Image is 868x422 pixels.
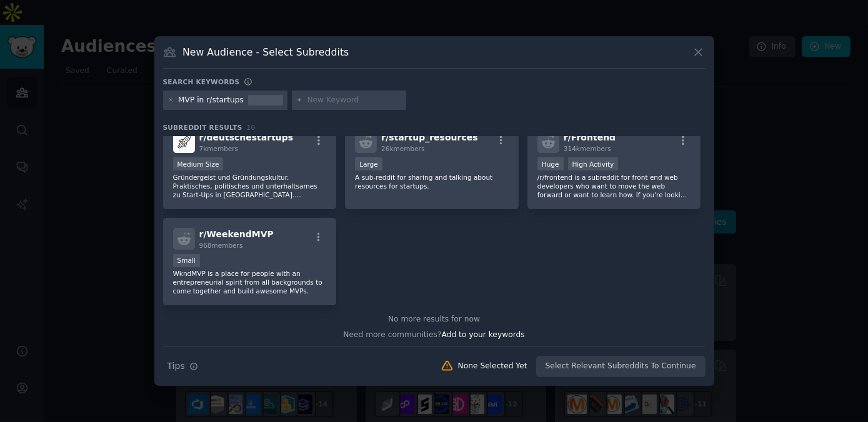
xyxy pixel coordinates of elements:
[199,145,239,152] span: 7k members
[163,77,240,86] h3: Search keywords
[163,123,242,132] span: Subreddit Results
[163,325,706,341] div: Need more communities?
[355,173,509,190] p: A sub-reddit for sharing and talking about resources for startups.
[568,157,619,170] div: High Activity
[458,361,527,372] div: None Selected Yet
[182,46,349,59] h3: New Audience - Select Subreddits
[199,229,274,239] span: r/ WeekendMVP
[163,314,706,325] div: No more results for now
[307,95,402,106] input: New Keyword
[173,173,327,199] p: Gründergeist und Gründungskultur. Praktisches, politisches und unterhaltsames zu Start-Ups in [GE...
[537,157,564,170] div: Huge
[381,145,424,152] span: 26k members
[173,269,327,295] p: WkndMVP is a place for people with an entrepreneurial spirit from all backgrounds to come togethe...
[564,145,611,152] span: 314k members
[173,131,195,153] img: deutschestartups
[173,254,200,267] div: Small
[199,242,243,249] span: 968 members
[163,355,202,377] button: Tips
[442,330,525,339] span: Add to your keywords
[355,157,382,170] div: Large
[537,173,691,199] p: /r/frontend is a subreddit for front end web developers who want to move the web forward or want ...
[199,132,294,142] span: r/ deutschestartups
[178,95,244,106] div: MVP in r/startups
[381,132,477,142] span: r/ startup_resources
[564,132,616,142] span: r/ Frontend
[167,360,185,373] span: Tips
[173,157,224,170] div: Medium Size
[247,124,256,131] span: 10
